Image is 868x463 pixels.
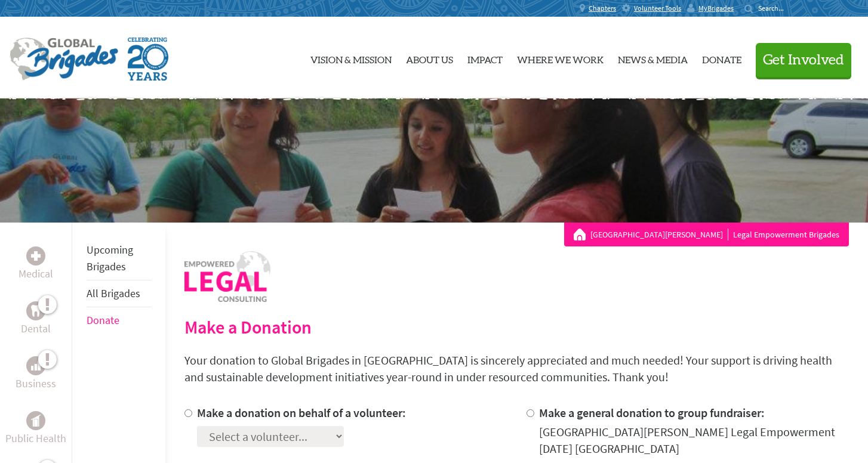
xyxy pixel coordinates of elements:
a: BusinessBusiness [16,356,56,392]
h2: Make a Donation [184,316,849,338]
div: Legal Empowerment Brigades [574,229,839,240]
button: Get Involved [756,43,851,77]
li: Donate [87,307,151,334]
a: Public HealthPublic Health [5,411,66,447]
a: [GEOGRAPHIC_DATA][PERSON_NAME] [590,229,728,240]
span: Volunteer Tools [634,4,681,13]
img: Public Health [31,415,41,427]
a: DentalDental [21,301,51,337]
div: Public Health [26,411,45,430]
a: Donate [87,313,119,327]
a: Vision & Mission [310,27,392,89]
p: Your donation to Global Brigades in [GEOGRAPHIC_DATA] is sincerely appreciated and much needed! Y... [184,352,849,385]
a: Where We Work [517,27,604,89]
a: Upcoming Brigades [87,243,133,273]
span: MyBrigades [698,4,734,13]
a: MedicalMedical [19,246,53,282]
a: All Brigades [87,286,140,300]
a: About Us [406,27,453,89]
li: All Brigades [87,280,151,307]
p: Dental [21,320,51,337]
img: Global Brigades Logo [10,38,118,81]
a: Impact [467,27,503,89]
span: Get Involved [763,53,844,67]
a: News & Media [618,27,688,89]
div: Business [26,356,45,375]
label: Make a donation on behalf of a volunteer: [197,405,406,420]
img: Medical [31,251,41,261]
p: Business [16,375,56,392]
a: Donate [702,27,741,89]
input: Search... [758,4,792,13]
img: Dental [31,305,41,316]
li: Upcoming Brigades [87,237,151,280]
div: [GEOGRAPHIC_DATA][PERSON_NAME] Legal Empowerment [DATE] [GEOGRAPHIC_DATA] [539,424,849,457]
img: logo-human-rights.png [184,251,270,302]
p: Public Health [5,430,66,447]
img: Global Brigades Celebrating 20 Years [128,38,168,81]
img: Business [31,361,41,371]
label: Make a general donation to group fundraiser: [539,405,765,420]
div: Medical [26,246,45,266]
p: Medical [19,266,53,282]
div: Dental [26,301,45,320]
span: Chapters [589,4,616,13]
